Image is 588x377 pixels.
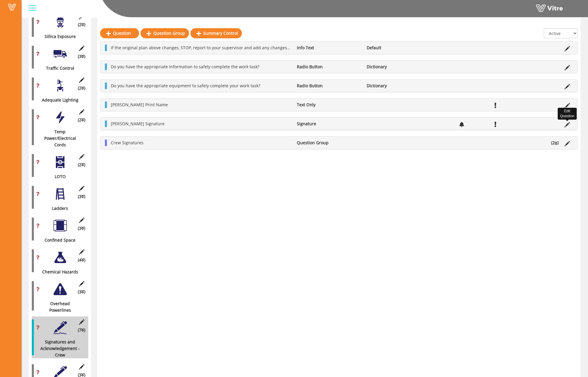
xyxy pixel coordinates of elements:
li: Question Group [294,140,364,146]
span: Crew Signatures [111,140,144,145]
span: Do you have the appropriate information to safely complete the work task? [111,64,259,69]
div: Confined Space [32,237,84,243]
span: (3 ) [78,53,85,60]
span: (3 ) [78,225,85,232]
a: Summary Control [190,28,242,38]
div: Signatures and Acknowledgement - Crew [32,339,84,358]
li: Radio Button [294,83,364,89]
a: Question [100,28,139,38]
span: (2 ) [78,85,85,91]
span: [PERSON_NAME] Print Name [111,102,168,107]
li: Dictionary [364,64,433,70]
span: Do you have the appropriate equipment to safely complete your work task? [111,83,260,88]
div: Adequate Lighting [32,97,84,103]
span: (7 ) [78,327,85,333]
div: Sillica Exposure [32,33,84,40]
li: Info Text [294,45,364,51]
li: Default [364,45,433,51]
li: Radio Button [294,64,364,70]
li: Signature [294,121,364,127]
div: Chemical Hazards [32,269,84,275]
li: (2 ) [548,140,562,146]
div: Traffic Control [32,65,84,72]
span: If the original plan above changes, STOP, report to your supervisor and add any changes to the PT... [111,45,338,50]
a: Question Group [141,28,189,38]
span: (2 ) [78,117,85,123]
div: Temp Power/Electrical Cords [32,129,84,148]
div: LOTO [32,173,84,180]
span: (2 ) [78,161,85,168]
span: (3 ) [78,193,85,200]
span: (3 ) [78,289,85,295]
div: Edit Question [558,108,577,120]
div: Ladders [32,205,84,212]
div: Overhead Powerlines [32,300,84,313]
span: [PERSON_NAME] Signature [111,121,165,126]
span: (4 ) [78,257,85,263]
span: (2 ) [78,21,85,28]
li: Text Only [294,102,364,108]
li: Dictionary [364,83,433,89]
